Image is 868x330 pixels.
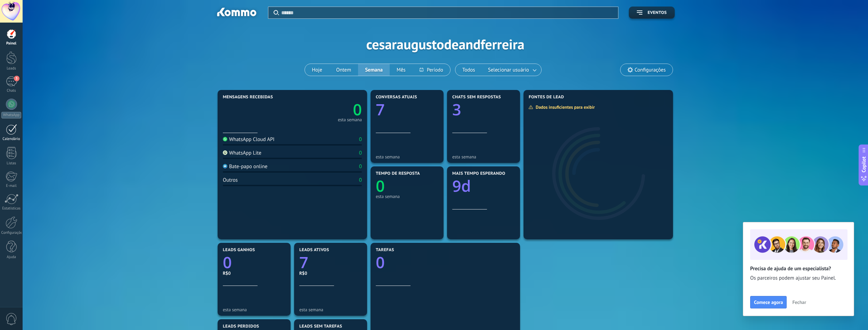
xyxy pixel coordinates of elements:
span: Os parceiros podem ajustar seu Painel. [750,275,847,282]
span: Tarefas [376,248,394,253]
button: Fechar [789,297,809,307]
button: Período [413,64,450,76]
a: 7 [299,252,362,273]
div: Bate-papo online [223,163,267,170]
div: 0 [359,163,362,170]
text: 3 [452,99,461,120]
div: esta semana [376,154,438,159]
span: Configurações [635,67,666,73]
div: E-mail [1,184,22,188]
button: Selecionar usuário [482,64,541,76]
span: Eventos [648,10,667,15]
div: esta semana [338,118,362,122]
span: Mensagens recebidas [223,95,273,100]
span: Fontes de lead [529,95,564,100]
button: Mês [390,64,413,76]
span: Tempo de resposta [376,171,420,176]
span: Selecionar usuário [487,65,530,75]
button: Comece agora [750,296,787,308]
div: 0 [359,150,362,156]
span: Leads ganhos [223,248,255,253]
a: 0 [376,252,515,273]
span: Leads perdidos [223,324,259,329]
span: Mais tempo esperando [452,171,505,176]
div: Listas [1,161,22,166]
button: Semana [358,64,390,76]
div: esta semana [452,154,515,159]
button: Todos [455,64,482,76]
span: Chats sem respostas [452,95,501,100]
div: Estatísticas [1,206,22,211]
text: 7 [376,99,385,120]
h2: Precisa de ajuda de um especialista? [750,265,847,272]
div: Painel [1,41,22,46]
button: Hoje [305,64,329,76]
div: Calendário [1,137,22,141]
img: WhatsApp Lite [223,150,227,155]
text: 0 [353,99,362,120]
div: esta semana [376,194,438,199]
div: Outros [223,177,238,183]
span: 3 [14,76,19,81]
a: 0 [223,252,285,273]
text: 0 [376,252,385,273]
div: 0 [359,136,362,143]
a: 9d [452,175,515,197]
div: Chats [1,89,22,93]
text: 0 [223,252,232,273]
img: WhatsApp Cloud API [223,137,227,141]
div: Configurações [1,231,22,235]
div: WhatsApp [1,112,21,118]
span: Leads sem tarefas [299,324,342,329]
text: 9d [452,175,471,197]
div: Ajuda [1,255,22,259]
img: Bate-papo online [223,164,227,168]
span: Leads ativos [299,248,329,253]
span: Copilot [860,157,867,173]
div: R$0 [299,270,362,276]
span: Fechar [792,300,806,305]
div: 0 [359,177,362,183]
div: WhatsApp Lite [223,150,261,156]
a: 0 [292,99,362,120]
text: 7 [299,252,308,273]
button: Ontem [329,64,358,76]
div: Dados insuficientes para exibir [528,104,600,110]
span: Conversas atuais [376,95,417,100]
div: WhatsApp Cloud API [223,136,275,143]
button: Eventos [629,7,675,19]
text: 0 [376,175,385,197]
span: Comece agora [754,300,783,305]
div: esta semana [299,307,362,312]
div: R$0 [223,270,285,276]
div: Leads [1,66,22,71]
div: esta semana [223,307,285,312]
